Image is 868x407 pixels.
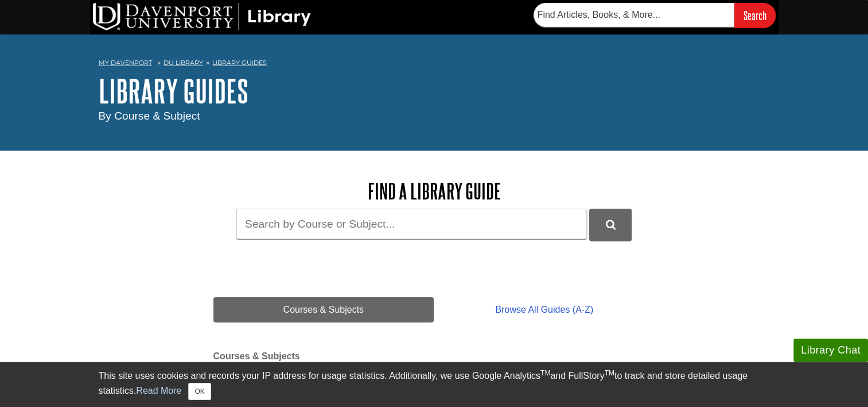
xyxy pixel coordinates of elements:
a: DU Library [164,59,203,67]
sup: TM [605,369,614,377]
button: Library Chat [793,339,868,362]
img: DU Library [93,3,311,30]
a: Read More [136,386,181,396]
h2: Find a Library Guide [213,179,655,203]
button: Close [188,383,211,400]
nav: breadcrumb [99,55,770,74]
i: Search Library Guides [606,220,616,230]
input: Search by Course or Subject... [236,209,587,239]
div: This site uses cookies and records your IP address for usage statistics. Additionally, we use Goo... [99,369,770,400]
form: Searches DU Library's articles, books, and more [534,3,776,28]
button: DU Library Guides Search [589,209,632,240]
a: Browse All Guides (A-Z) [434,297,655,322]
sup: TM [540,369,550,377]
input: Find Articles, Books, & More... [534,3,734,27]
h1: Library Guides [99,74,770,108]
a: Courses & Subjects [213,297,434,322]
a: My Davenport [99,58,152,68]
h2: Courses & Subjects [213,351,655,365]
div: By Course & Subject [99,108,770,125]
a: Library Guides [212,59,267,67]
input: Search [734,3,776,28]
